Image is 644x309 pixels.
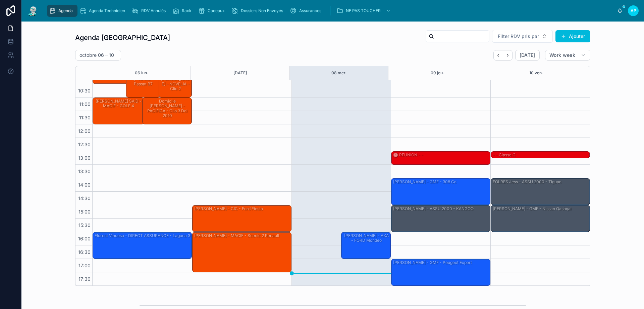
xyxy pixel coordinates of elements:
[76,195,92,201] span: 14:30
[392,152,424,158] div: 🕒 RÉUNION - -
[143,98,192,124] div: Domicile [PERSON_NAME] - PACIFICA - clio 3 dci 2010
[391,152,490,164] div: 🕒 RÉUNION - -
[193,232,291,272] div: [PERSON_NAME] - MACIF - scenic 2 renault
[76,249,92,255] span: 16:30
[208,8,225,13] span: Cadeaux
[288,5,326,17] a: Assurances
[76,155,92,161] span: 13:00
[491,179,590,205] div: FOLRES jess - ASSU 2000 - tiguan
[229,5,288,17] a: Dossiers Non Envoyés
[44,3,617,18] div: scrollable content
[391,259,490,285] div: [PERSON_NAME] - GMF - Peugeot expert
[58,8,73,13] span: Agenda
[233,66,247,80] button: [DATE]
[135,66,148,80] button: 06 lun.
[241,8,283,13] span: Dossiers Non Envoyés
[89,8,125,13] span: Agenda Technicien
[76,142,92,147] span: 12:30
[94,233,191,239] div: Florent Vinuesa - DIRECT ASSURANCE - laguna 3
[341,232,390,259] div: [PERSON_NAME] - AXA - FORD mondeo
[76,168,92,174] span: 13:30
[93,232,192,259] div: Florent Vinuesa - DIRECT ASSURANCE - laguna 3
[492,206,572,212] div: [PERSON_NAME] - GMF - Nissan qashqai
[555,30,590,42] button: Ajouter
[391,205,490,232] div: [PERSON_NAME] - ASSU 2000 - KANGOO
[492,179,562,185] div: FOLRES jess - ASSU 2000 - tiguan
[79,52,114,59] h2: octobre 06 – 10
[47,5,77,17] a: Agenda
[194,233,280,239] div: [PERSON_NAME] - MACIF - scenic 2 renault
[392,260,473,266] div: [PERSON_NAME] - GMF - Peugeot expert
[529,66,543,80] button: 10 ven.
[77,101,92,107] span: 11:00
[76,236,92,241] span: 16:00
[520,52,535,58] span: [DATE]
[126,71,160,97] div: [PERSON_NAME] - APRIL - passat B7
[196,5,229,17] a: Cadeaux
[77,115,92,120] span: 11:30
[342,233,390,244] div: [PERSON_NAME] - AXA - FORD mondeo
[391,179,490,205] div: [PERSON_NAME] - GMF - 308 cc
[76,182,92,188] span: 14:00
[498,33,539,40] span: Filter RDV pris par
[392,206,474,212] div: [PERSON_NAME] - ASSU 2000 - KANGOO
[491,152,590,158] div: - - classe c
[75,33,170,42] h1: Agenda [GEOGRAPHIC_DATA]
[492,30,553,43] button: Select Button
[492,152,516,158] div: - - classe c
[130,5,170,17] a: RDV Annulés
[160,71,191,92] div: DOMICILE [PERSON_NAME] - NOVELIA - Clio 2
[77,222,92,228] span: 15:30
[159,71,192,97] div: DOMICILE [PERSON_NAME] - NOVELIA - Clio 2
[76,74,92,80] span: 10:00
[299,8,321,13] span: Assurances
[27,5,39,16] img: App logo
[193,205,291,232] div: [PERSON_NAME] - CIC - ford fiesta
[503,50,513,61] button: Next
[77,209,92,215] span: 15:00
[141,8,166,13] span: RDV Annulés
[170,5,196,17] a: Rack
[77,263,92,268] span: 17:00
[194,206,264,212] div: [PERSON_NAME] - CIC - ford fiesta
[545,50,590,61] button: Work week
[76,88,92,93] span: 10:30
[182,8,192,13] span: Rack
[93,98,144,124] div: [PERSON_NAME] SAID - MACIF - GOLF 4
[392,179,457,185] div: [PERSON_NAME] - GMF - 308 cc
[144,98,191,119] div: Domicile [PERSON_NAME] - PACIFICA - clio 3 dci 2010
[631,8,636,13] span: AP
[334,5,394,17] a: NE PAS TOUCHER
[431,66,444,80] button: 09 jeu.
[77,5,130,17] a: Agenda Technicien
[77,276,92,282] span: 17:30
[331,66,346,80] button: 08 mer.
[549,52,575,58] span: Work week
[491,205,590,232] div: [PERSON_NAME] - GMF - Nissan qashqai
[76,128,92,134] span: 12:00
[493,50,503,61] button: Back
[94,98,144,109] div: [PERSON_NAME] SAID - MACIF - GOLF 4
[346,8,381,13] span: NE PAS TOUCHER
[515,50,540,61] button: [DATE]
